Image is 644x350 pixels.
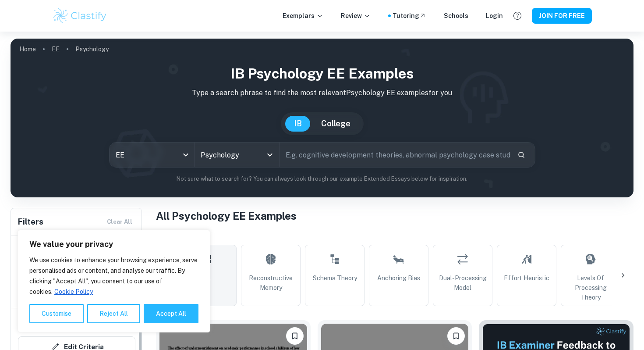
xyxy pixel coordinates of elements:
h6: Topic [156,231,633,241]
p: We value your privacy [29,239,198,250]
span: Effort Heuristic [504,273,549,283]
span: Reconstructive Memory [245,273,297,293]
p: Type a search phrase to find the most relevant Psychology EE examples for you [18,88,626,98]
span: Schema Theory [313,273,357,283]
span: Anchoring Bias [377,273,420,283]
button: Open [264,149,276,161]
a: Home [19,43,36,55]
p: Not sure what to search for? You can always look through our example Extended Essays below for in... [18,175,626,183]
button: Customise [29,304,84,323]
input: E.g. cognitive development theories, abnormal psychology case studies, social psychology experime... [280,143,510,167]
a: Tutoring [393,11,426,21]
button: Help and Feedback [510,8,525,23]
a: Login [486,11,503,21]
button: Please log in to bookmark exemplars [447,327,465,345]
p: Psychology [75,44,109,54]
h1: All Psychology EE Examples [156,208,633,224]
img: profile cover [11,39,633,197]
span: Levels of Processing Theory [565,273,616,302]
h1: IB Psychology EE examples [18,63,626,84]
p: We use cookies to enhance your browsing experience, serve personalised ads or content, and analys... [29,255,198,297]
p: Exemplars [283,11,323,21]
p: Review [341,11,371,21]
button: College [312,116,359,132]
div: EE [110,143,194,167]
button: Search [514,147,529,162]
span: Dual-Processing Model [437,273,488,293]
div: We value your privacy [18,230,210,332]
button: JOIN FOR FREE [532,8,592,24]
button: Please log in to bookmark exemplars [286,327,304,345]
img: Clastify logo [52,7,108,25]
button: IB [285,116,311,132]
a: Schools [444,11,468,21]
button: Reject All [87,304,140,323]
a: Cookie Policy [54,288,93,296]
a: EE [52,43,60,55]
h6: Filters [18,216,43,228]
button: Accept All [144,304,198,323]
